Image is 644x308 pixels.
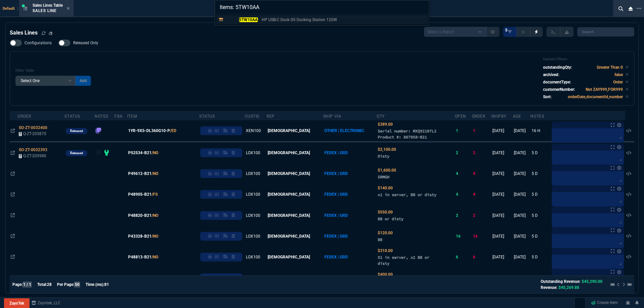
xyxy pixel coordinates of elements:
[30,300,62,306] a: msbcCompanyName
[215,0,429,14] input: Search...
[262,17,337,23] p: HP USB-C Dock G5 Docking Station 120W
[588,298,621,308] a: Create Item
[239,17,258,22] mark: 5TW10AA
